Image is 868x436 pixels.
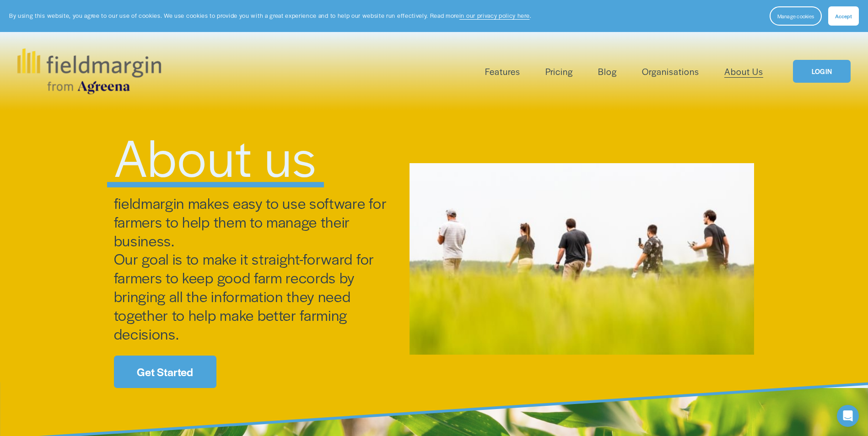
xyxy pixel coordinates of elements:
a: Organisations [642,64,699,79]
p: By using this website, you agree to our use of cookies. We use cookies to provide you with a grea... [9,11,531,20]
span: About us [114,119,317,192]
span: Features [485,65,520,78]
a: LOGIN [793,60,851,83]
a: Get Started [114,356,216,388]
img: fieldmargin.com [17,48,161,94]
div: Open Intercom Messenger [837,405,859,427]
span: Manage cookies [777,12,814,20]
a: in our privacy policy here [459,11,530,20]
a: About Us [724,64,763,79]
button: Manage cookies [770,6,822,26]
span: fieldmargin makes easy to use software for farmers to help them to manage their business. Our goa... [114,192,390,344]
button: Accept [828,6,859,26]
span: Accept [835,12,852,20]
a: Pricing [545,64,573,79]
a: Blog [598,64,617,79]
a: folder dropdown [485,64,520,79]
